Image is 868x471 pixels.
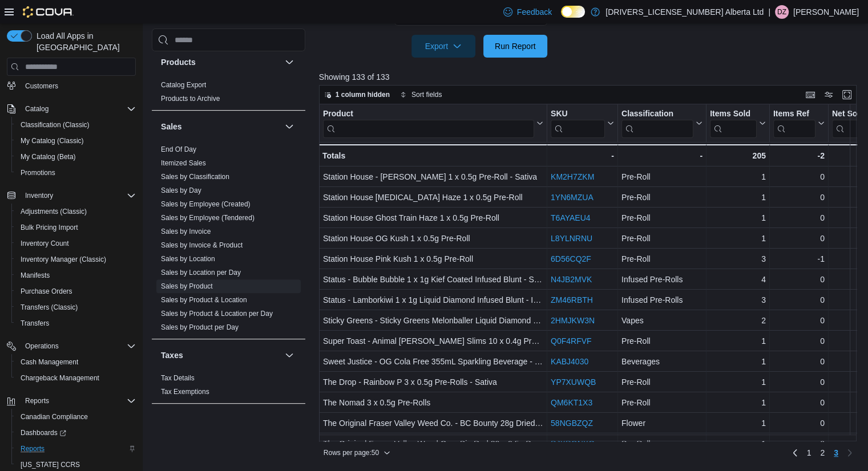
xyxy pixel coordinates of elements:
[21,339,136,353] span: Operations
[773,109,815,138] div: Items Ref
[483,35,547,58] button: Run Report
[161,172,229,181] span: Sales by Classification
[551,213,591,222] a: T6AYAEU4
[11,370,140,386] button: Chargeback Management
[161,95,220,103] a: Products to Archive
[25,104,49,113] span: Catalog
[621,109,693,120] div: Classification
[161,350,183,361] h3: Taxes
[551,316,595,325] a: 2HMJKW3N
[323,170,543,184] div: Station House - [PERSON_NAME] 1 x 0.5g Pre-Roll - Sativa
[551,336,592,346] a: Q0F4RFVF
[621,437,703,450] div: Pre-Roll
[16,442,49,456] a: Reports
[834,447,838,458] span: 3
[517,6,552,18] span: Feedback
[806,447,811,458] span: 1
[323,293,543,307] div: Status - Lamborkiwi 1 x 1g Liquid Diamond Infused Blunt - Indica
[773,109,815,120] div: Items Ref
[161,241,243,249] a: Sales by Invoice & Product
[16,269,136,282] span: Manifests
[621,211,703,225] div: Pre-Roll
[11,251,140,267] button: Inventory Manager (Classic)
[21,102,136,116] span: Catalog
[161,94,220,103] span: Products to Archive
[161,310,273,318] a: Sales by Product & Location per Day
[621,314,703,327] div: Vapes
[152,371,305,403] div: Taxes
[11,204,140,220] button: Adjustments (Classic)
[11,149,140,165] button: My Catalog (Beta)
[323,109,534,120] div: Product
[161,374,195,382] a: Tax Details
[621,355,703,368] div: Beverages
[21,189,58,202] button: Inventory
[11,354,140,370] button: Cash Management
[605,5,764,19] p: [DRIVERS_LICENSE_NUMBER] Alberta Ltd
[16,301,82,314] a: Transfers (Classic)
[161,121,182,132] h3: Sales
[773,170,825,184] div: 0
[16,285,136,298] span: Purchase Orders
[551,357,588,366] a: KABJ4030
[802,444,815,462] a: Page 1 of 3
[23,6,74,18] img: Cova
[11,283,140,299] button: Purchase Orders
[21,271,50,280] span: Manifests
[161,282,213,290] a: Sales by Product
[11,441,140,457] button: Reports
[161,241,243,250] span: Sales by Invoice & Product
[2,78,140,94] button: Customers
[2,393,140,409] button: Reports
[840,88,854,101] button: Enter fullscreen
[16,316,54,330] a: Transfers
[32,30,136,53] span: Load All Apps in [GEOGRAPHIC_DATA]
[411,35,475,58] button: Export
[21,136,84,145] span: My Catalog (Classic)
[323,109,534,138] div: Product
[11,315,140,331] button: Transfers
[161,323,239,331] a: Sales by Product per Day
[16,410,92,424] a: Canadian Compliance
[499,1,556,23] a: Feedback
[16,426,136,440] span: Dashboards
[621,252,703,266] div: Pre-Roll
[323,375,543,389] div: The Drop - Rainbow P 3 x 0.5g Pre-Rolls - Sativa
[21,394,136,408] span: Reports
[323,190,543,204] div: Station House [MEDICAL_DATA] Haze 1 x 0.5g Pre-Roll
[161,186,201,195] span: Sales by Day
[777,5,786,19] span: DZ
[11,133,140,149] button: My Catalog (Classic)
[282,55,296,69] button: Products
[161,213,255,222] span: Sales by Employee (Tendered)
[710,109,766,138] button: Items Sold
[161,255,215,263] a: Sales by Location
[16,118,136,132] span: Classification (Classic)
[621,232,703,245] div: Pre-Roll
[16,371,136,385] span: Chargeback Management
[16,134,88,148] a: My Catalog (Classic)
[16,285,77,298] a: Purchase Orders
[16,134,136,148] span: My Catalog (Classic)
[411,90,442,99] span: Sort fields
[710,273,766,286] div: 4
[16,355,136,369] span: Cash Management
[551,172,594,181] a: KM2H7ZKM
[161,80,206,90] span: Catalog Export
[773,252,825,266] div: -1
[336,90,390,99] span: 1 column hidden
[621,170,703,184] div: Pre-Roll
[320,88,394,101] button: 1 column hidden
[495,40,536,52] span: Run Report
[161,227,211,236] span: Sales by Invoice
[161,56,280,68] button: Products
[16,205,136,218] span: Adjustments (Classic)
[161,81,206,89] a: Catalog Export
[710,109,757,138] div: Items Sold
[11,299,140,315] button: Transfers (Classic)
[323,334,543,348] div: Super Toast - Animal [PERSON_NAME] Slims 10 x 0.4g Pre-Rolls - Hybrid
[16,269,54,282] a: Manifests
[323,109,543,138] button: Product
[773,334,825,348] div: 0
[710,396,766,409] div: 1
